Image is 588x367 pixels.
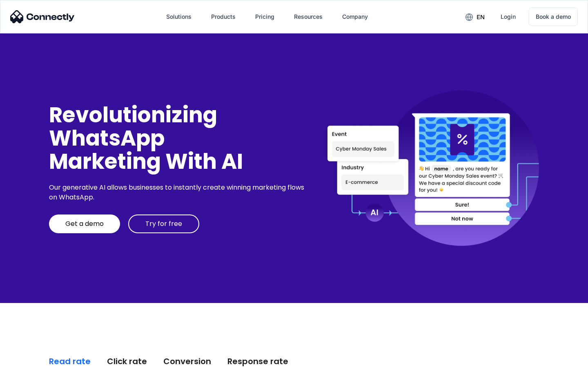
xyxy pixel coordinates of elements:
div: Resources [287,7,329,27]
div: Pricing [255,11,274,22]
div: Our generative AI allows businesses to instantly create winning marketing flows on WhatsApp. [49,183,307,202]
ul: Language list [16,353,49,364]
aside: Language selected: English [8,353,49,364]
img: Connectly Logo [10,10,75,23]
div: Company [336,7,374,27]
a: Get a demo [49,214,120,233]
div: Try for free [145,220,182,228]
div: en [477,11,485,23]
a: Try for free [128,214,199,233]
div: Revolutionizing WhatsApp Marketing With AI [49,103,307,173]
div: Solutions [160,7,198,27]
a: Pricing [249,7,281,27]
div: Solutions [166,11,192,22]
div: Get a demo [65,220,104,228]
div: Products [211,11,236,22]
div: Resources [294,11,323,22]
div: Company [342,11,368,22]
div: Products [205,7,242,27]
div: Response rate [227,356,288,367]
div: Read rate [49,356,91,367]
div: Click rate [107,356,147,367]
div: Login [501,11,516,22]
div: Conversion [163,356,211,367]
a: Book a demo [529,7,578,26]
div: en [459,11,491,23]
a: Login [494,7,522,27]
